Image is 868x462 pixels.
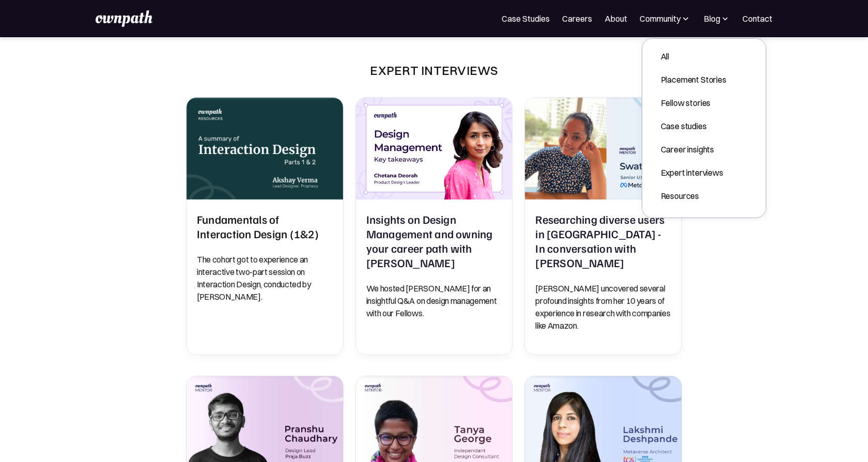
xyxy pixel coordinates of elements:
div: All [661,50,726,63]
p: [PERSON_NAME] uncovered several profound insights from her 10 years of experience in research wit... [535,282,671,332]
a: Case studies [653,117,735,135]
a: About [605,12,627,25]
a: Fundamentals of Interaction Design (1&2)Fundamentals of Interaction Design (1&2)The cohort got to... [186,97,344,355]
div: Resources [661,190,726,202]
img: Fundamentals of Interaction Design (1&2) [187,98,343,199]
div: Fellow stories [661,97,726,109]
a: Researching diverse users in India - In conversation with Swathy GResearching diverse users in [G... [524,97,682,355]
a: Resources [653,187,735,205]
a: All [653,47,735,66]
a: Placement Stories [653,70,735,89]
h2: Insights on Design Management and owning your career path with [PERSON_NAME] [366,212,502,270]
div: Blog [704,12,720,25]
p: We hosted [PERSON_NAME] for an insightful Q&A on design management with our Fellows. [366,282,502,319]
a: Careers [562,12,592,25]
p: The cohort got to experience an interactive two-part session on Interaction Design, conducted by ... [197,253,333,303]
div: Placement Stories [661,73,726,86]
a: Insights on Design Management and owning your career path with Chetana DeorahInsights on Design M... [355,97,513,355]
div: Community [640,12,680,25]
h2: Researching diverse users in [GEOGRAPHIC_DATA] - In conversation with [PERSON_NAME] [535,212,671,270]
a: Career insights [653,140,735,159]
h2: Fundamentals of Interaction Design (1&2) [197,212,333,241]
div: Blog [703,12,730,25]
a: Fellow stories [653,94,735,112]
img: Insights on Design Management and owning your career path with Chetana Deorah [356,98,513,199]
a: Case Studies [502,12,550,25]
div: Case studies [661,120,726,132]
div: Expert interviews [661,166,726,179]
img: Researching diverse users in India - In conversation with Swathy G [525,98,681,199]
a: Contact [742,12,772,25]
div: Expert Interviews [370,62,498,79]
a: Expert interviews [653,163,735,182]
div: Community [640,12,691,25]
div: Career insights [661,143,726,156]
nav: Blog [642,38,766,218]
